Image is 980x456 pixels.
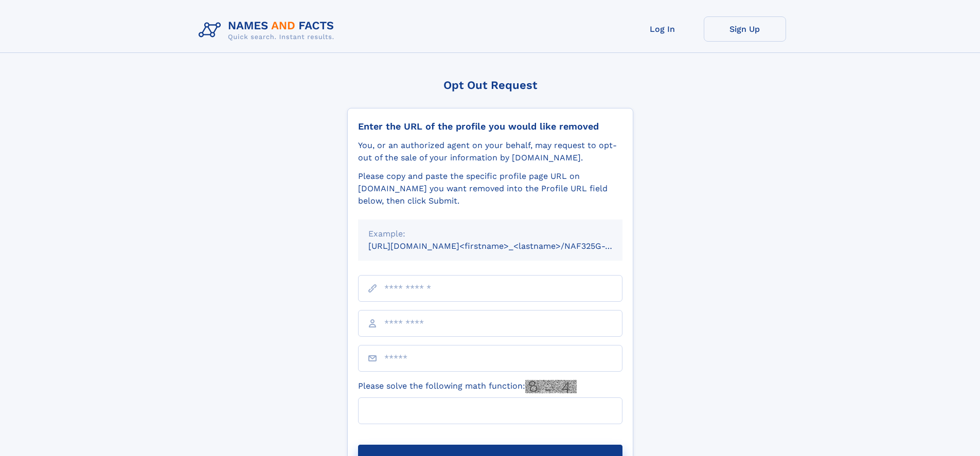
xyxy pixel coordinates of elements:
[194,16,343,44] img: Logo Names and Facts
[621,16,704,42] a: Log In
[358,380,577,393] label: Please solve the following math function:
[358,121,622,132] div: Enter the URL of the profile you would like removed
[358,139,622,164] div: You, or an authorized agent on your behalf, may request to opt-out of the sale of your informatio...
[368,228,612,240] div: Example:
[368,241,642,251] small: [URL][DOMAIN_NAME]<firstname>_<lastname>/NAF325G-xxxxxxxx
[704,16,786,42] a: Sign Up
[358,170,622,207] div: Please copy and paste the specific profile page URL on [DOMAIN_NAME] you want removed into the Pr...
[347,79,633,92] div: Opt Out Request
